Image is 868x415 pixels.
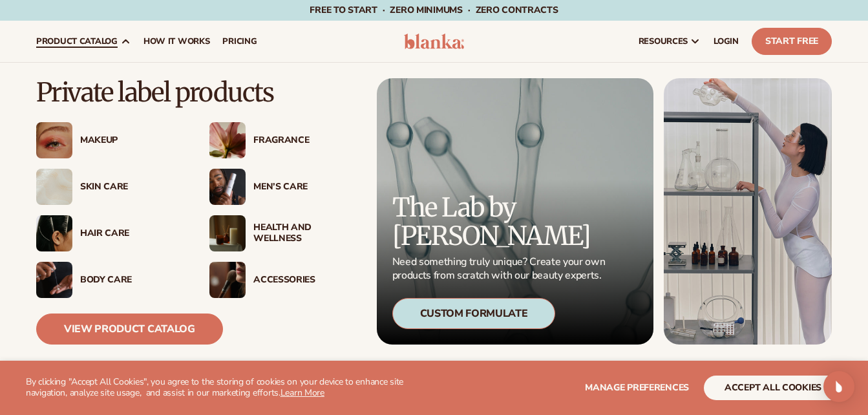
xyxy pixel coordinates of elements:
img: Female hair pulled back with clips. [36,215,72,251]
button: accept all cookies [704,376,842,400]
span: LOGIN [714,36,739,47]
span: Free to start · ZERO minimums · ZERO contracts [310,4,558,16]
img: Female in lab with equipment. [664,78,832,345]
a: Learn More [281,387,324,399]
a: Start Free [752,28,832,55]
div: Body Care [80,275,184,286]
div: Makeup [80,135,184,146]
a: Candles and incense on table. Health And Wellness [209,215,357,251]
span: product catalog [36,36,118,47]
div: Skin Care [80,182,184,193]
div: Fragrance [253,135,357,146]
img: Candles and incense on table. [209,215,246,251]
a: Male holding moisturizer bottle. Men’s Care [209,169,357,205]
span: pricing [222,36,257,47]
div: Hair Care [80,228,184,239]
div: Open Intercom Messenger [823,371,854,402]
a: How It Works [137,21,217,62]
a: resources [632,21,707,62]
a: Pink blooming flower. Fragrance [209,122,357,158]
img: Female with makeup brush. [209,262,246,298]
p: Need something truly unique? Create your own products from scratch with our beauty experts. [392,255,609,282]
div: Health And Wellness [253,222,357,244]
p: The Lab by [PERSON_NAME] [392,193,609,250]
a: Cream moisturizer swatch. Skin Care [36,169,184,205]
a: LOGIN [707,21,745,62]
span: How It Works [143,36,210,47]
div: Custom Formulate [392,298,556,329]
img: Pink blooming flower. [209,122,246,158]
img: logo [404,34,465,49]
img: Female with glitter eye makeup. [36,122,72,158]
p: By clicking "Accept All Cookies", you agree to the storing of cookies on your device to enhance s... [26,377,427,399]
a: Female hair pulled back with clips. Hair Care [36,215,184,251]
span: Manage preferences [585,381,689,394]
span: resources [639,36,688,47]
a: Male hand applying moisturizer. Body Care [36,262,184,298]
div: Accessories [253,275,357,286]
a: pricing [216,21,263,62]
a: View Product Catalog [36,314,223,345]
div: Men’s Care [253,182,357,193]
a: Microscopic product formula. The Lab by [PERSON_NAME] Need something truly unique? Create your ow... [377,78,654,345]
a: product catalog [30,21,137,62]
img: Male holding moisturizer bottle. [209,169,246,205]
img: Male hand applying moisturizer. [36,262,72,298]
p: Private label products [36,78,357,107]
button: Manage preferences [585,376,689,400]
img: Cream moisturizer swatch. [36,169,72,205]
a: Female with glitter eye makeup. Makeup [36,122,184,158]
a: Female with makeup brush. Accessories [209,262,357,298]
